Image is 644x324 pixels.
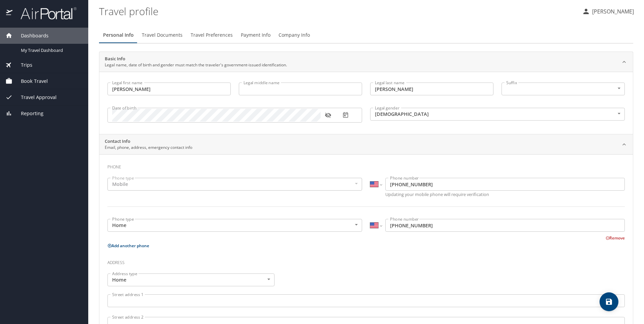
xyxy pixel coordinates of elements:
[105,144,192,151] p: Email, phone, address, emergency contact info
[241,31,270,39] span: Payment Info
[105,56,287,62] h2: Basic Info
[191,31,233,39] span: Travel Preferences
[279,31,310,39] span: Company Info
[107,273,275,286] div: Home
[579,5,637,18] button: [PERSON_NAME]
[12,61,32,69] span: Trips
[600,292,618,311] button: save
[12,94,57,101] span: Travel Approval
[99,27,633,43] div: Profile
[107,219,362,232] div: Home
[107,160,625,171] h3: Phone
[370,108,625,121] div: [DEMOGRAPHIC_DATA]
[12,77,48,85] span: Book Travel
[99,134,633,155] div: Contact InfoEmail, phone, address, emergency contact info
[103,31,134,39] span: Personal Info
[105,62,287,68] p: Legal name, date of birth and gender must match the traveler's government-issued identification.
[13,7,76,20] img: airportal-logo.png
[12,110,43,117] span: Reporting
[107,255,625,267] h3: Address
[590,7,634,15] p: [PERSON_NAME]
[99,1,577,22] h1: Travel profile
[142,31,183,39] span: Travel Documents
[107,243,149,249] button: Add another phone
[99,72,633,134] div: Basic InfoLegal name, date of birth and gender must match the traveler's government-issued identi...
[107,178,362,191] div: Mobile
[105,138,192,145] h2: Contact Info
[99,52,633,72] div: Basic InfoLegal name, date of birth and gender must match the traveler's government-issued identi...
[12,32,49,39] span: Dashboards
[606,235,625,241] button: Remove
[6,7,13,20] img: icon-airportal.png
[385,192,625,197] p: Updating your mobile phone will require verification
[21,47,80,54] span: My Travel Dashboard
[502,83,625,95] div: ​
